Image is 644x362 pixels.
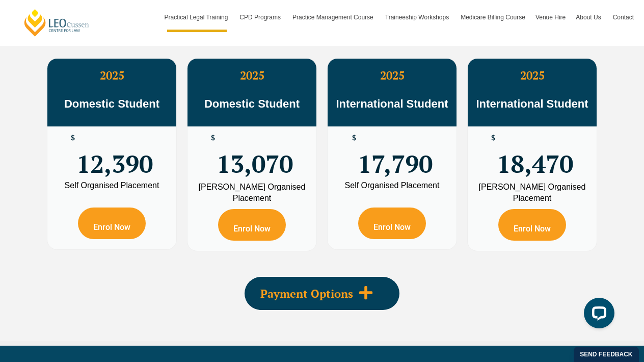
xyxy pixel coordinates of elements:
a: Enrol Now [358,208,426,239]
span: 12,390 [76,134,153,174]
h3: 2025 [187,69,316,82]
a: CPD Programs [234,3,287,32]
span: International Student [476,97,588,110]
a: Traineeship Workshops [380,3,455,32]
span: $ [211,134,215,142]
a: Enrol Now [498,209,566,241]
span: 18,470 [497,134,573,174]
iframe: LiveChat chat widget [576,294,619,337]
span: 17,790 [358,134,433,174]
a: Medicare Billing Course [455,3,530,32]
span: Domestic Student [204,97,300,110]
a: [PERSON_NAME] Centre for Law [23,8,91,37]
a: Contact [608,3,639,32]
h3: 2025 [328,69,457,82]
a: Enrol Now [218,209,286,241]
span: Domestic Student [64,97,159,110]
div: Self Organised Placement [335,182,449,190]
a: Venue Hire [530,3,571,32]
span: 13,070 [217,134,293,174]
span: $ [71,134,75,142]
span: International Student [336,97,448,110]
div: Self Organised Placement [55,182,169,190]
h3: 2025 [47,69,176,82]
a: About Us [571,3,607,32]
a: Practice Management Course [287,3,380,32]
a: Practical Legal Training [159,3,235,32]
div: [PERSON_NAME] Organised Placement [195,182,309,204]
span: $ [491,134,495,142]
span: $ [352,134,356,142]
div: [PERSON_NAME] Organised Placement [475,182,589,204]
span: Payment Options [260,288,353,299]
h3: 2025 [468,69,597,82]
a: Enrol Now [78,208,146,239]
